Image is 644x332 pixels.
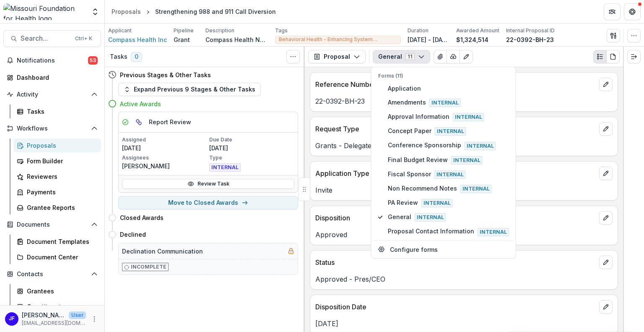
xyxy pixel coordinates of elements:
[122,144,208,152] p: [DATE]
[13,284,101,298] a: Grantees
[599,256,613,269] button: edit
[22,319,86,327] p: [EMAIL_ADDRESS][DOMAIN_NAME]
[624,3,641,20] button: Get Help
[13,154,101,168] a: Form Builder
[13,105,101,118] a: Tasks
[205,35,268,44] p: Compass Health Network (CHN), in collaboration with the [US_STATE] Behavioral Health Council (MHB...
[27,141,94,150] div: Proposals
[388,170,509,179] span: Fiscal Sponsor
[17,271,88,278] span: Contacts
[108,35,167,44] a: Compass Health Inc
[453,113,484,121] span: Internal
[408,27,428,34] p: Duration
[17,57,88,64] span: Notifications
[388,141,509,150] span: Conference Sponsorship
[27,287,94,295] div: Grantees
[22,311,65,319] p: [PERSON_NAME]
[13,170,101,183] a: Reviewers
[456,35,488,44] p: $1,324,514
[388,98,509,107] span: Amendments
[599,78,613,91] button: edit
[308,50,366,63] button: Proposal
[13,185,101,199] a: Payments
[3,88,101,101] button: Open Activity
[599,167,613,180] button: edit
[3,3,86,20] img: Missouri Foundation for Health logo
[388,126,509,136] span: Concept Paper
[3,54,101,67] button: Notifications53
[17,125,88,132] span: Workflows
[13,201,101,214] a: Grantee Reports
[155,7,276,16] div: Strengthening 988 and 911 Call Diversion
[315,168,596,178] p: Application Type
[3,122,101,135] button: Open Workflows
[606,50,620,63] button: PDF view
[388,184,509,193] span: Non Recommend Notes
[456,27,499,34] p: Awarded Amount
[174,35,190,44] p: Grant
[315,79,596,89] p: Reference Number
[315,274,613,284] p: Approved - Pres/CEO
[108,5,279,18] nav: breadcrumb
[122,154,208,162] p: Assignees
[3,267,101,281] button: Open Contacts
[434,50,447,63] button: View Attached Files
[373,50,430,63] button: General11
[460,185,492,193] span: Internal
[388,155,509,165] span: Final Budget Review
[131,52,142,62] span: 0
[315,141,613,151] p: Grants - Delegated
[315,213,596,223] p: Disposition
[408,35,449,44] p: [DATE] - [DATE]
[9,316,15,322] div: Jean Freeman-Crawford
[122,136,208,144] p: Assigned
[315,257,596,267] p: Status
[388,112,509,121] span: Approval Information
[88,56,98,65] span: 53
[108,5,144,18] a: Proposals
[122,179,294,189] a: Review Task
[120,213,164,222] h4: Closed Awards
[21,34,70,42] span: Search...
[209,154,295,162] p: Type
[27,253,94,261] div: Document Center
[315,230,613,240] p: Approved
[122,162,208,170] p: [PERSON_NAME]
[315,302,596,312] p: Disposition Date
[315,124,596,134] p: Request Type
[429,99,461,107] span: Internal
[73,34,94,43] div: Ctrl + K
[205,27,234,34] p: Description
[506,35,554,44] p: 22-0392-BH-23
[209,144,295,152] p: [DATE]
[118,196,298,209] button: Move to Closed Awards
[434,170,466,179] span: Internal
[388,84,509,93] span: Application
[13,300,101,314] a: Constituents
[435,127,466,136] span: Internal
[17,91,88,98] span: Activity
[174,27,194,34] p: Pipeline
[315,185,613,195] p: Invite
[460,50,473,63] button: Edit as form
[388,198,509,207] span: PA Review
[13,139,101,152] a: Proposals
[421,199,453,207] span: Internal
[3,218,101,231] button: Open Documents
[27,188,94,196] div: Payments
[17,221,88,228] span: Documents
[120,99,161,108] h4: Active Awards
[378,72,509,80] p: Forms (11)
[27,302,94,311] div: Constituents
[478,228,509,236] span: Internal
[451,156,483,165] span: Internal
[599,300,613,314] button: edit
[388,212,509,222] span: General
[27,157,94,165] div: Form Builder
[13,235,101,248] a: Document Templates
[315,319,613,329] p: [DATE]
[279,37,397,42] span: Behavioral Health - Enhancing System Collaboration
[465,142,496,150] span: Internal
[593,50,607,63] button: Plaintext view
[13,250,101,264] a: Document Center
